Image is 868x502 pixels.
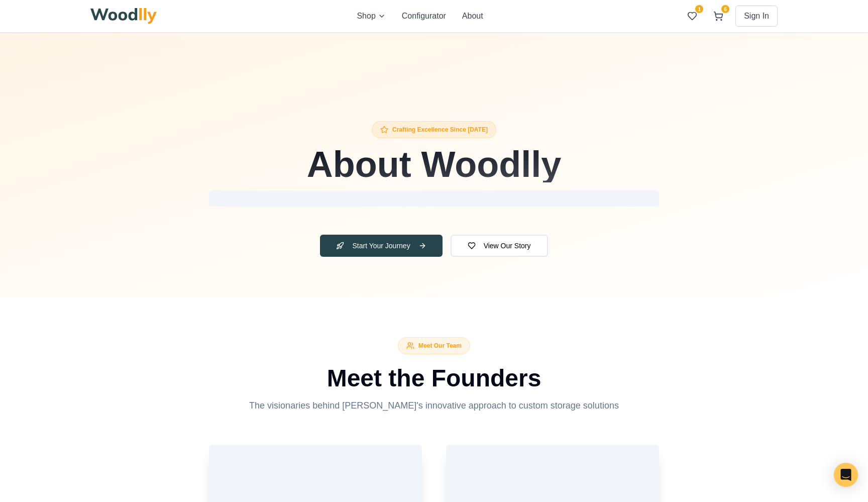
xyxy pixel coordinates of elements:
[834,463,858,487] div: Open Intercom Messenger
[241,398,627,413] p: The visionaries behind [PERSON_NAME]'s innovative approach to custom storage solutions
[402,10,446,22] button: Configurator
[683,7,701,25] button: 1
[451,235,548,257] button: View Our Story
[357,10,385,22] button: Shop
[398,337,470,354] div: Meet Our Team
[90,8,157,24] img: Woodlly
[320,235,442,257] button: Start Your Journey
[153,146,715,182] h1: About Woodlly
[372,121,496,138] div: Crafting Excellence Since [DATE]
[709,7,727,25] button: 6
[462,10,483,22] button: About
[721,5,729,13] span: 6
[153,366,715,390] h2: Meet the Founders
[695,5,703,13] span: 1
[735,6,778,27] button: Sign In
